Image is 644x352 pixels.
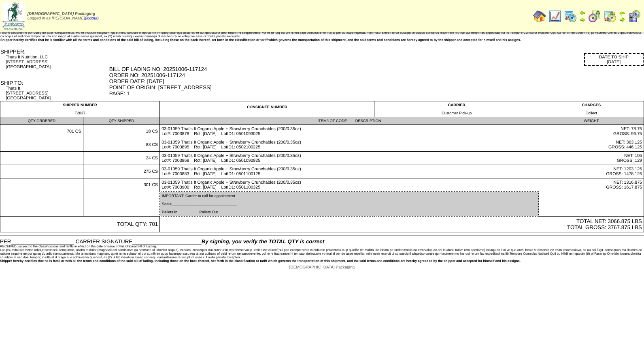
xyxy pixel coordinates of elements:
[6,86,108,101] div: Thats It [STREET_ADDRESS] [GEOGRAPHIC_DATA]
[160,117,539,125] td: ITEM/LOT CODE DESCRIPTION
[2,2,25,30] img: zoroco-logo-small.webp
[374,101,539,117] td: CARRIER
[160,192,539,216] td: IMPORTANT: Carrier to call for appointment Seal#_______________________________ Pallets In_______...
[83,165,160,178] td: 275 CS
[564,10,577,23] img: calendarprod.gif
[0,125,83,138] td: 701 CS
[539,152,644,165] td: NET: 105 GROSS: 129
[160,216,644,232] td: TOTAL NET: 3066.875 LBS TOTAL GROSS: 3767.875 LBS
[539,165,644,178] td: NET: 1203.125 GROSS: 1478.125
[28,12,99,21] span: Logged in as [PERSON_NAME]
[628,10,641,23] img: calendarcustomer.gif
[2,111,158,115] div: T2837
[539,101,644,117] td: CHARGES
[85,16,99,21] a: (logout)
[539,117,644,125] td: WEIGHT
[584,53,644,66] div: DATE TO SHIP [DATE]
[376,111,537,115] div: Customer Pick-up
[160,165,539,178] td: 03-01059 That's It Organic Apple + Strawberry Crunchables (200/0.35oz) Lot#: 7003883 Rct: [DATE] ...
[83,152,160,165] td: 24 CS
[539,178,644,192] td: NET: 1316.875 GROSS: 1617.875
[533,10,546,23] img: home.gif
[83,125,160,138] td: 18 CS
[6,55,108,69] div: Thats It Nutrition, LLC [STREET_ADDRESS] [GEOGRAPHIC_DATA]
[28,12,95,16] span: [DEMOGRAPHIC_DATA] Packaging
[579,10,586,16] img: arrowleft.gif
[83,117,160,125] td: QTY SHIPPED
[160,101,374,117] td: CONSIGNEE NUMBER
[160,138,539,152] td: 03-01059 That's It Organic Apple + Strawberry Crunchables (200/0.35oz) Lot#: 7003895 Rct: [DATE] ...
[0,101,160,117] td: SHIPPER NUMBER
[202,238,324,245] span: By signing, you verify the TOTAL QTY is correct
[160,125,539,138] td: 03-01059 That's It Organic Apple + Strawberry Crunchables (200/0.35oz) Lot#: 7003878 Rct: [DATE] ...
[0,80,108,86] div: SHIP TO:
[289,265,355,270] span: [DEMOGRAPHIC_DATA] Packaging
[539,125,644,138] td: NET: 78.75 GROSS: 96.75
[0,117,83,125] td: QTY ORDERED
[619,16,625,23] img: arrowright.gif
[109,66,644,97] div: BILL OF LADING NO: 20251006-117124 ORDER NO: 20251006-117124 ORDER DATE: [DATE] POINT OF ORIGIN: ...
[160,152,539,165] td: 03-01059 That's It Organic Apple + Strawberry Crunchables (200/0.35oz) Lot#: 7003868 Rct: [DATE] ...
[588,10,601,23] img: calendarblend.gif
[83,178,160,192] td: 301 CS
[604,10,616,23] img: calendarinout.gif
[619,10,625,16] img: arrowleft.gif
[0,216,160,232] td: TOTAL QTY: 701
[539,138,644,152] td: NET: 363.125 GROSS: 446.125
[160,178,539,192] td: 03-01059 That's It Organic Apple + Strawberry Crunchables (200/0.35oz) Lot#: 7003900 Rct: [DATE] ...
[0,49,108,55] div: SHIPPER:
[83,138,160,152] td: 83 CS
[541,111,642,115] div: Collect
[548,10,561,23] img: line_graph.gif
[579,16,586,23] img: arrowright.gif
[0,38,644,42] div: Shipper hereby certifies that he is familiar with all the terms and conditions of the said bill o...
